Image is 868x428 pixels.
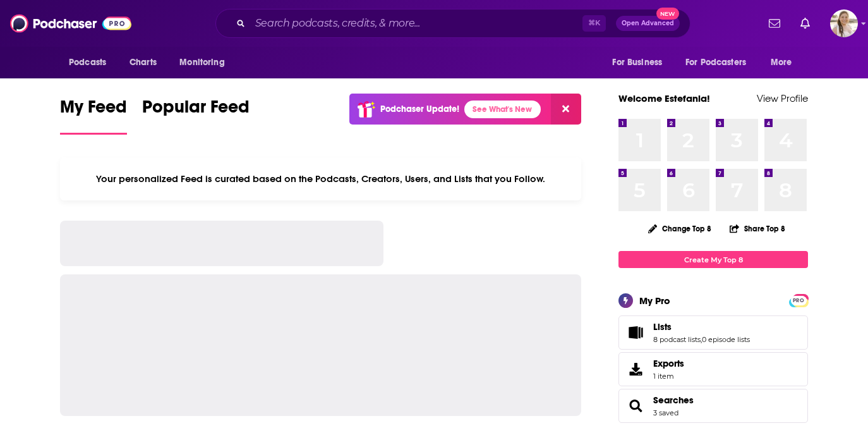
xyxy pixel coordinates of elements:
span: My Feed [60,96,127,125]
span: For Podcasters [685,54,746,71]
span: Exports [653,358,684,369]
a: 0 episode lists [702,335,750,344]
span: Podcasts [69,54,106,71]
button: open menu [762,51,808,75]
a: Searches [623,397,648,415]
a: Searches [653,394,694,406]
img: User Profile [830,9,858,37]
button: Share Top 8 [729,216,786,241]
button: open menu [171,51,241,75]
a: View Profile [757,92,808,104]
button: Change Top 8 [641,221,719,236]
div: Search podcasts, credits, & more... [215,9,690,38]
a: See What's New [464,101,541,118]
span: For Business [612,54,662,71]
a: Show notifications dropdown [764,13,785,34]
span: 1 item [653,372,684,381]
span: Open Advanced [622,20,674,27]
a: Welcome Estefania! [618,92,710,104]
div: Your personalized Feed is curated based on the Podcasts, Creators, Users, and Lists that you Follow. [60,157,581,200]
p: Podchaser Update! [380,104,459,114]
a: Exports [618,352,808,386]
span: Searches [618,389,808,423]
a: Show notifications dropdown [795,13,815,34]
span: New [656,8,679,20]
button: open menu [60,51,123,75]
span: Popular Feed [142,96,250,125]
img: Podchaser - Follow, Share and Rate Podcasts [10,11,131,35]
button: open menu [677,51,764,75]
a: Popular Feed [142,96,250,135]
a: Lists [623,324,648,341]
span: Monitoring [179,54,224,71]
a: PRO [791,295,806,305]
span: More [771,54,792,71]
a: Lists [653,321,750,333]
a: 3 saved [653,408,678,417]
span: ⌘ K [582,15,606,32]
span: Charts [130,54,157,71]
span: Exports [623,360,648,378]
span: Lists [618,315,808,350]
input: Search podcasts, credits, & more... [250,13,582,34]
button: open menu [603,51,678,75]
div: My Pro [639,295,670,307]
span: , [701,335,702,344]
button: Open AdvancedNew [616,16,680,31]
span: Lists [653,321,672,333]
a: Create My Top 8 [618,251,808,268]
a: My Feed [60,96,127,135]
span: Logged in as acquavie [830,9,858,37]
span: PRO [791,296,806,305]
a: 8 podcast lists [653,335,701,344]
button: Show profile menu [830,9,858,37]
a: Charts [121,51,164,75]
